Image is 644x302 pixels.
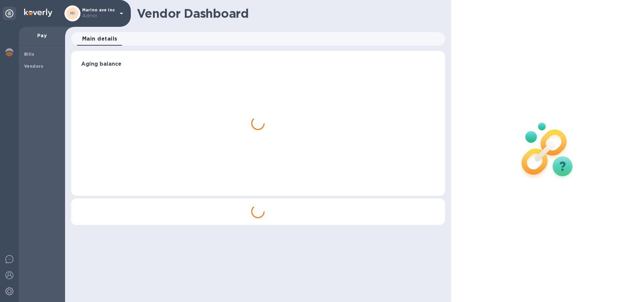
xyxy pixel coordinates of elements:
div: Unpin categories [3,7,16,20]
p: Admin [82,12,116,19]
b: Vendors [24,64,44,69]
b: MI [70,11,75,16]
h1: Vendor Dashboard [137,6,440,20]
span: Main details [82,34,117,44]
p: Marino ave inc [82,8,116,19]
h3: Aging balance [81,61,435,67]
b: Bills [24,52,34,57]
img: Logo [24,9,52,17]
p: Pay [24,32,60,39]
